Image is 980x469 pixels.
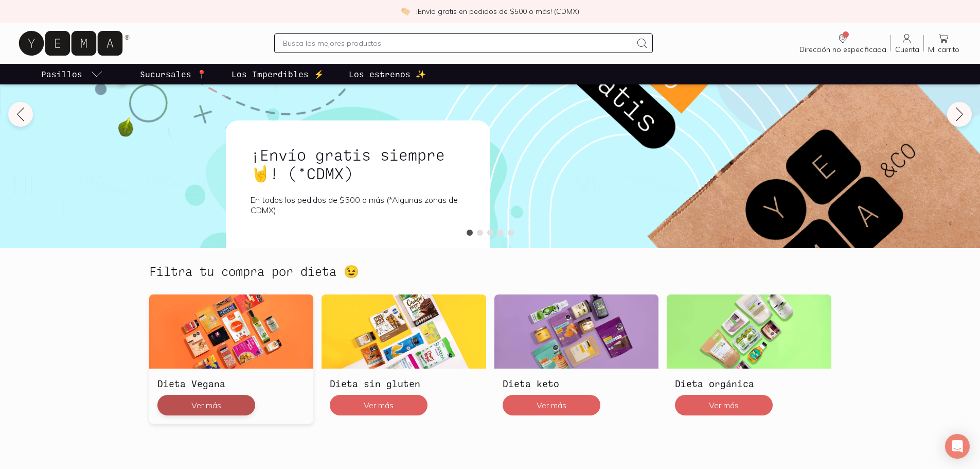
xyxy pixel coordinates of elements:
[231,68,324,80] p: Los Imperdibles ⚡️
[149,294,314,369] img: Dieta Vegana
[675,395,773,415] button: Ver más
[503,395,600,415] button: Ver más
[675,377,823,390] h3: Dieta orgánica
[149,294,314,423] a: Dieta VeganaDieta VeganaVer más
[138,64,209,84] a: Sucursales 📍
[283,37,632,49] input: Busca los mejores productos
[924,32,964,54] a: Mi carrito
[347,64,428,84] a: Los estrenos ✨
[39,64,105,84] a: pasillo-todos-link
[895,45,919,54] span: Cuenta
[330,377,478,390] h3: Dieta sin gluten
[494,294,659,369] img: Dieta keto
[945,434,970,459] div: Open Intercom Messenger
[251,145,466,182] h1: ¡Envío gratis siempre🤘! (*CDMX)
[349,68,426,80] p: Los estrenos ✨
[157,377,306,390] h3: Dieta Vegana
[928,45,959,54] span: Mi carrito
[322,294,486,369] img: Dieta sin gluten
[667,294,831,369] img: Dieta orgánica
[416,6,579,16] p: ¡Envío gratis en pedidos de $500 o más! (CDMX)
[149,265,359,278] h2: Filtra tu compra por dieta 😉
[41,68,82,80] p: Pasillos
[322,294,486,423] a: Dieta sin glutenDieta sin glutenVer más
[330,395,427,415] button: Ver más
[251,195,466,215] p: En todos los pedidos de $500 o más (*Algunas zonas de CDMX)
[229,64,326,84] a: Los Imperdibles ⚡️
[401,7,410,16] img: check
[503,377,651,390] h3: Dieta keto
[799,45,886,54] span: Dirección no especificada
[667,294,831,423] a: Dieta orgánicaDieta orgánicaVer más
[140,68,207,80] p: Sucursales 📍
[795,32,890,54] a: Dirección no especificada
[891,32,923,54] a: Cuenta
[157,395,255,415] button: Ver más
[494,294,659,423] a: Dieta ketoDieta ketoVer más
